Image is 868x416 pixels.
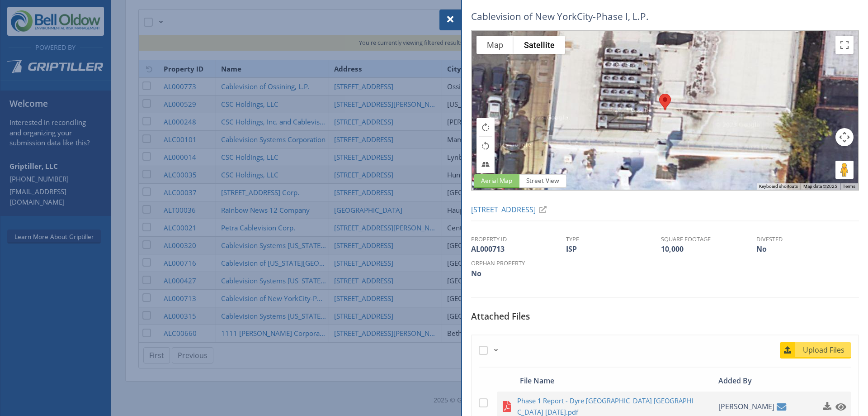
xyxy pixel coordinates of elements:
th: Type [566,235,661,244]
button: Map camera controls [835,128,854,146]
span: Street View [519,174,566,188]
button: Show satellite imagery [514,36,565,54]
span: No [471,268,481,278]
a: Terms (opens in new tab) [843,184,855,189]
button: Rotate map counterclockwise [476,137,495,155]
span: 10,000 [661,244,684,254]
a: Upload Files [780,342,851,359]
th: Square Footage [661,235,756,244]
span: Aerial Map [474,174,519,188]
h5: Cablevision of New YorkCity-Phase I, L.P. [471,10,726,24]
th: Property ID [471,235,566,244]
th: Divested [756,235,851,244]
span: Upload Files [797,344,851,355]
span: AL000713 [471,244,505,254]
th: Orphan Property [471,259,566,268]
div: File Name [517,374,716,387]
div: Added By [716,374,787,387]
a: Click to preview this file [833,398,844,415]
a: [STREET_ADDRESS] [471,205,550,215]
span: ISP [566,244,577,254]
button: Rotate map clockwise [476,118,495,136]
span: Map data ©2025 [803,184,837,189]
button: Keyboard shortcuts [759,183,798,190]
h5: Attached Files [471,311,859,328]
span: No [756,244,767,254]
button: Toggle fullscreen view [835,36,854,54]
button: Show street map [476,36,514,54]
button: Tilt map [476,155,495,173]
button: Drag Pegman onto the map to open Street View [835,161,854,179]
